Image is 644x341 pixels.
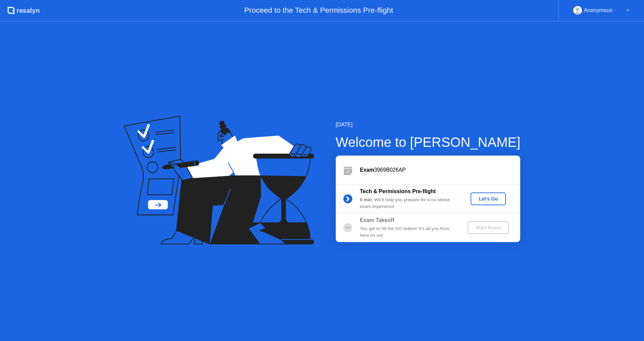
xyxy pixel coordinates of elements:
div: 3969B026AP [360,166,520,174]
div: : We’ll help you prepare for a no-stress exam experience [360,196,457,210]
div: Start Exam [470,225,506,230]
button: Let's Go [471,192,506,205]
div: ▼ [626,6,630,15]
div: Welcome to [PERSON_NAME] [336,132,521,152]
b: 5 min [360,197,372,202]
div: Anonymous [584,6,612,15]
div: Let's Go [473,196,503,202]
div: [DATE] [336,121,521,129]
button: Start Exam [468,221,509,234]
b: Tech & Permissions Pre-flight [360,188,436,194]
div: You get to hit the GO button! It’s all you from here on out [360,225,457,239]
b: Exam [360,167,374,173]
b: Exam Takeoff [360,217,394,223]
